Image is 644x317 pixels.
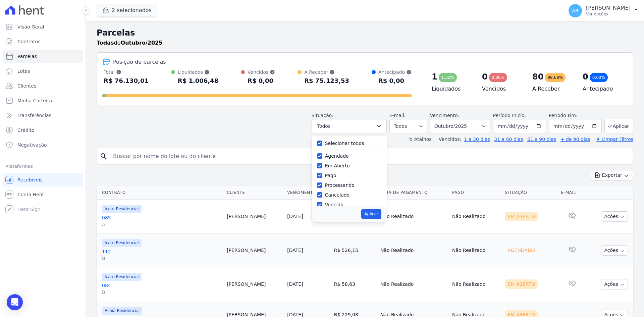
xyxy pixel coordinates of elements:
a: Recebíveis [3,173,83,187]
div: R$ 0,00 [248,75,275,86]
span: Lotes [17,68,30,74]
button: Ações [601,211,628,222]
label: Situação: [312,113,333,118]
div: 0 [583,71,588,82]
td: Não Realizado [449,233,502,267]
div: R$ 76.130,01 [104,75,149,86]
td: Não Realizado [449,267,502,301]
div: Em Aberto [505,279,538,289]
div: 0,00% [590,73,608,82]
button: Aplicar [361,209,381,219]
div: R$ 0,00 [378,75,412,86]
span: Contratos [17,38,40,45]
h2: Parcelas [97,27,633,39]
td: [PERSON_NAME] [224,233,284,267]
a: 1 a 30 dias [464,137,490,142]
button: Ações [601,279,628,289]
h4: A Receber [532,85,572,93]
a: 61 a 90 dias [527,137,556,142]
a: Lotes [3,64,83,78]
div: R$ 1.006,48 [178,75,218,86]
label: Em Aberto [325,163,350,168]
span: Icatu Residencial [102,239,142,247]
a: [DATE] [287,214,303,219]
a: Transferências [3,109,83,122]
p: Ver opções [586,11,631,17]
button: 2 selecionados [97,4,157,17]
a: Negativação [3,138,83,152]
span: Minha Carteira [17,97,52,104]
div: Agendado [505,246,537,255]
span: Parcelas [17,53,37,60]
span: Acaiá Residencial [102,307,142,315]
label: Selecionar todos [325,141,364,146]
th: Data de Pagamento [378,186,449,200]
div: Plataformas [5,162,80,170]
button: Todos [312,119,387,133]
div: Open Intercom Messenger [7,294,23,310]
div: Vencidos [248,69,275,75]
span: Negativação [17,142,47,148]
a: + de 90 dias [560,137,590,142]
label: Cancelado [325,192,350,198]
a: 31 a 60 dias [494,137,523,142]
a: Contratos [3,35,83,48]
div: 0 [482,71,488,82]
div: 1 [432,71,437,82]
td: Não Realizado [378,200,449,233]
td: Não Realizado [378,267,449,301]
button: AR [PERSON_NAME] Ver opções [563,1,644,20]
label: Vencidos: [436,137,461,142]
span: AR [572,8,578,13]
span: A [102,221,221,228]
td: Não Realizado [449,200,502,233]
a: Parcelas [3,50,83,63]
div: Posição de parcelas [113,58,166,66]
div: 98,68% [545,73,566,82]
div: R$ 75.123,53 [304,75,349,86]
div: Em Aberto [505,212,538,221]
div: Antecipado [378,69,412,75]
a: Crédito [3,123,83,137]
th: Contrato [97,186,224,200]
td: [PERSON_NAME] [224,267,284,301]
button: Exportar [591,170,633,180]
a: 085A [102,214,221,228]
label: Período Inicío: [493,113,526,118]
a: ✗ Limpar Filtros [593,137,633,142]
span: B [102,255,221,262]
th: Pago [449,186,502,200]
a: Clientes [3,79,83,93]
a: [DATE] [287,281,303,287]
a: 112B [102,248,221,262]
span: Icatu Residencial [102,273,142,281]
td: R$ 526,15 [331,233,378,267]
th: Cliente [224,186,284,200]
strong: Outubro/2025 [121,40,163,46]
p: [PERSON_NAME] [586,5,631,11]
input: Buscar por nome do lote ou do cliente [109,150,630,163]
span: B [102,289,221,296]
a: 084B [102,282,221,296]
span: Crédito [17,127,35,134]
strong: Todas [97,40,114,46]
th: E-mail [558,186,586,200]
div: Total [104,69,149,75]
td: Não Realizado [378,233,449,267]
a: Minha Carteira [3,94,83,107]
button: Ações [601,245,628,256]
h4: Vencidos [482,85,522,93]
span: Transferências [17,112,51,119]
div: 1,32% [439,73,457,82]
a: Conta Hent [3,188,83,201]
i: search [100,152,108,160]
span: Recebíveis [17,176,43,183]
td: R$ 58,63 [331,267,378,301]
span: Visão Geral [17,23,44,30]
span: Clientes [17,83,36,89]
label: Período Fim: [549,112,602,119]
div: 0,00% [489,73,507,82]
label: ↯ Atalhos [409,137,431,142]
h4: Liquidados [432,85,471,93]
button: Aplicar [604,119,633,133]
